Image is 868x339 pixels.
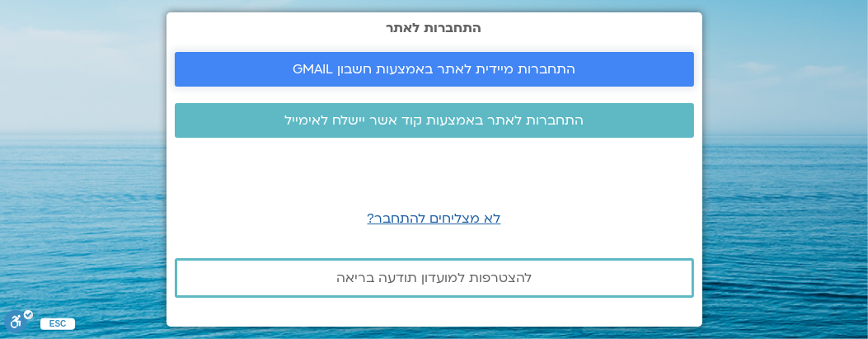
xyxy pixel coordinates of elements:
h2: התחברות לאתר [175,21,694,35]
a: התחברות לאתר באמצעות קוד אשר יישלח לאימייל [175,103,694,138]
a: להצטרפות למועדון תודעה בריאה [175,258,694,298]
a: התחברות מיידית לאתר באמצעות חשבון GMAIL [175,52,694,87]
a: לא מצליחים להתחבר? [368,210,501,228]
span: להצטרפות למועדון תודעה בריאה [336,271,532,285]
span: התחברות מיידית לאתר באמצעות חשבון GMAIL [293,62,575,77]
span: התחברות לאתר באמצעות קוד אשר יישלח לאימייל [284,113,584,128]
